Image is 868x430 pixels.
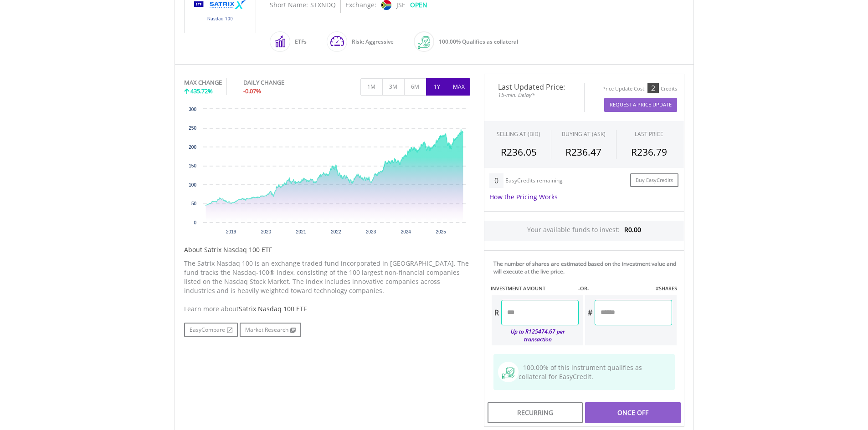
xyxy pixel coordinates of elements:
span: R0.00 [624,225,641,234]
a: Market Research [240,323,301,337]
span: -0.07% [243,87,261,95]
span: Satrix Nasdaq 100 ETF [239,304,307,313]
span: 435.72% [190,87,213,95]
img: collateral-qualifying-green.svg [502,367,514,379]
button: 3M [382,78,405,96]
div: Up to R125474.67 per transaction [492,325,579,345]
span: R236.05 [501,146,537,158]
a: How the Pricing Works [489,192,558,201]
div: 0 [489,173,503,188]
div: Credits [661,86,677,92]
svg: Interactive chart [184,104,470,241]
div: Your available funds to invest: [484,221,684,241]
button: MAX [448,78,470,96]
span: 100.00% Qualifies as collateral [439,38,518,46]
text: 150 [189,163,196,168]
span: BUYING AT (ASK) [562,130,606,138]
text: 2024 [401,229,411,234]
a: EasyCompare [184,323,238,337]
text: 50 [191,201,196,206]
text: 2021 [296,229,306,234]
label: INVESTMENT AMOUNT [491,285,545,292]
span: R236.47 [565,146,601,158]
text: 2023 [366,229,376,234]
text: 100 [189,182,196,187]
div: DAILY CHANGE [243,78,315,87]
a: Buy EasyCredits [630,173,678,187]
text: 250 [189,126,196,131]
div: The number of shares are estimated based on the investment value and will execute at the live price. [493,260,680,275]
img: collateral-qualifying-green.svg [418,36,430,49]
div: SELLING AT (BID) [497,130,540,138]
span: 15-min. Delay* [491,91,577,99]
label: -OR- [578,285,589,292]
text: 2022 [331,229,341,234]
text: 2025 [436,229,446,234]
h5: About Satrix Nasdaq 100 ETF [184,245,470,254]
div: Recurring [488,402,583,423]
text: 200 [189,145,196,150]
button: 1Y [426,78,448,96]
text: 0 [194,220,196,225]
div: Price Update Cost: [602,86,646,92]
button: 6M [404,78,426,96]
label: #SHARES [656,285,677,292]
div: LAST PRICE [635,130,663,138]
button: Request A Price Update [604,98,677,112]
span: R236.79 [631,146,667,158]
text: 2019 [226,229,236,234]
span: Last Updated Price: [491,83,577,91]
div: R [492,300,501,325]
div: ETFs [290,31,307,53]
div: # [585,300,595,325]
div: 2 [647,83,659,93]
button: 1M [360,78,383,96]
div: MAX CHANGE [184,78,222,87]
text: 300 [189,107,196,112]
div: Risk: Aggressive [347,31,394,53]
text: 2020 [261,229,271,234]
div: Once Off [585,402,680,423]
div: Learn more about [184,304,470,314]
div: Chart. Highcharts interactive chart. [184,104,470,241]
span: 100.00% of this instrument qualifies as collateral for EasyCredit. [519,363,642,381]
p: The Satrix Nasdaq 100 is an exchange traded fund incorporated in [GEOGRAPHIC_DATA]. The fund trac... [184,259,470,295]
div: EasyCredits remaining [505,177,563,185]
